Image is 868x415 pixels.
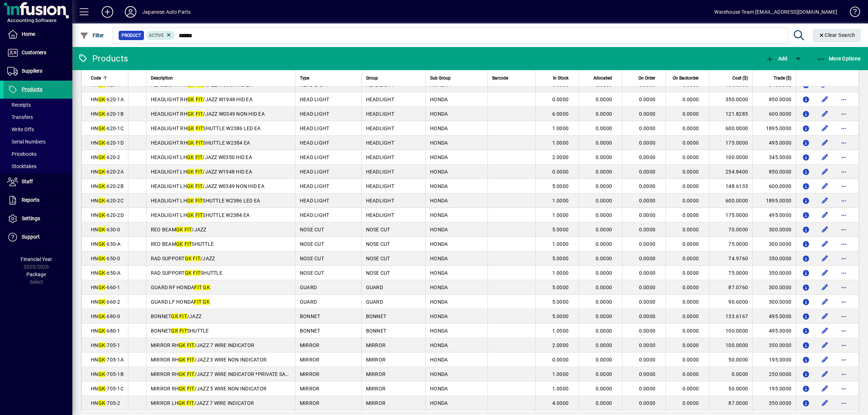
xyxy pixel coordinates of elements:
[187,169,194,175] em: GK
[151,74,291,82] div: Description
[752,164,796,179] td: 850.0000
[4,210,72,228] a: Settings
[838,137,850,149] button: More options
[185,256,192,261] em: GK
[366,256,390,261] span: NOSE CUT
[4,228,72,246] a: Support
[142,6,191,18] div: Japanese Auto Parts
[639,154,656,160] span: 0.0000
[752,121,796,136] td: 1895.0000
[7,163,37,169] span: Stocktakes
[752,136,796,150] td: 495.0000
[709,136,752,150] td: 175.0000
[819,267,831,279] button: Edit
[819,137,831,149] button: Edit
[752,193,796,208] td: 1895.0000
[752,251,796,266] td: 350.0000
[838,166,850,177] button: More options
[195,183,203,189] em: FIT
[552,140,569,146] span: 1.0000
[596,198,612,204] span: 0.0000
[838,253,850,264] button: More options
[151,169,252,175] span: HEADLIGHT LH /JAZZ W1948 HID EA
[7,114,33,120] span: Transfers
[682,111,699,117] span: 0.0000
[838,209,850,221] button: More options
[552,97,569,102] span: 0.0000
[91,74,101,82] span: Code
[151,183,264,189] span: HEADLIGHT LH /JAZZ W0349 NON HID EA
[596,212,612,218] span: 0.0000
[583,74,618,82] div: Allocated
[98,140,106,146] em: GK
[682,82,699,88] span: 0.0000
[22,86,42,92] span: Products
[98,241,106,247] em: GK
[430,154,448,160] span: HONDA
[366,82,394,88] span: HEADLIGHT
[366,74,378,82] span: Group
[300,256,324,261] span: NOSE CUT
[187,140,195,146] em: GK
[430,212,448,218] span: HONDA
[151,241,214,247] span: REO BEAM SHUTTLE
[430,97,448,102] span: HONDA
[98,227,106,232] em: GK
[627,74,662,82] div: On Order
[187,212,194,218] em: GK
[7,127,34,132] span: Write Offs
[819,397,831,409] button: Edit
[819,166,831,177] button: Edit
[844,1,859,25] a: Knowledge Base
[366,125,394,131] span: HEADLIGHT
[819,296,831,308] button: Edit
[752,150,796,164] td: 345.0000
[813,29,861,42] button: Clear
[151,198,260,204] span: HEADLIGHT LH SHUTTLE W2386 LED EA
[98,183,106,189] em: GK
[552,111,569,117] span: 6.0000
[752,92,796,107] td: 850.0000
[78,53,128,64] div: Products
[819,224,831,235] button: Edit
[492,74,531,82] div: Barcode
[22,197,39,203] span: Reports
[98,82,106,88] em: GK
[430,74,483,82] div: Sub Group
[300,154,329,160] span: HEAD LIGHT
[639,169,656,175] span: 0.0000
[122,32,141,39] span: Product
[682,154,699,160] span: 0.0000
[838,383,850,394] button: More options
[430,227,448,232] span: HONDA
[4,111,72,123] a: Transfers
[552,212,569,218] span: 1.0000
[639,97,656,102] span: 0.0000
[4,25,72,43] a: Home
[838,94,850,105] button: More options
[300,212,329,218] span: HEAD LIGHT
[709,150,752,164] td: 100.0000
[819,238,831,250] button: Edit
[596,82,612,88] span: 0.0000
[22,31,35,37] span: Home
[119,5,142,18] button: Profile
[819,108,831,120] button: Edit
[638,74,655,82] span: On Order
[91,212,124,218] span: HN -620-2D
[552,256,569,261] span: 5.0000
[819,94,831,105] button: Edit
[151,154,252,160] span: HEADLIGHT LH /JAZZ W0350 HID EA
[80,33,104,38] span: Filter
[430,241,448,247] span: HONDA
[552,183,569,189] span: 5.0000
[4,44,72,62] a: Customers
[151,82,252,88] span: HEADLIGHT RH /JAZZ W0350 HID EA
[91,125,124,131] span: HN -620-1C
[709,208,752,222] td: 175.0000
[195,212,203,218] em: FIT
[430,256,448,261] span: HONDA
[593,74,612,82] span: Allocated
[709,193,752,208] td: 600.0000
[682,125,699,131] span: 0.0000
